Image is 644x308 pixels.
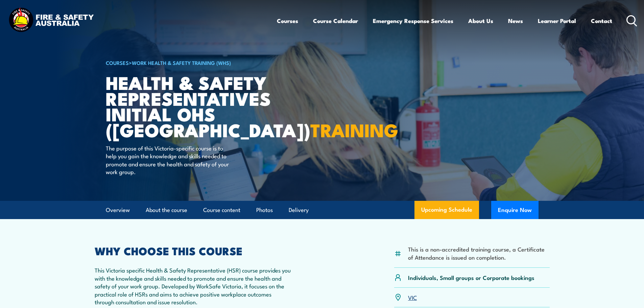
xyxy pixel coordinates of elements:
p: The purpose of this Victoria-specific course is to help you gain the knowledge and skills needed ... [106,144,229,176]
h1: Health & Safety Representatives Initial OHS ([GEOGRAPHIC_DATA]) [106,74,273,138]
a: Learner Portal [538,12,576,30]
p: Individuals, Small groups or Corporate bookings [408,274,534,281]
li: This is a non-accredited training course, a Certificate of Attendance is issued on completion. [408,245,550,261]
a: About the course [146,201,187,219]
h6: > [106,58,273,67]
a: Work Health & Safety Training (WHS) [132,59,231,66]
a: Courses [277,12,298,30]
a: COURSES [106,59,129,66]
a: Delivery [289,201,309,219]
p: This Victoria specific Health & Safety Representative (HSR) course provides you with the knowledg... [95,266,292,306]
a: Course content [203,201,240,219]
a: Contact [591,12,612,30]
h2: WHY CHOOSE THIS COURSE [95,246,292,255]
a: News [508,12,523,30]
a: Course Calendar [313,12,358,30]
a: Upcoming Schedule [414,201,479,219]
a: About Us [468,12,493,30]
a: Photos [256,201,273,219]
strong: TRAINING [310,115,398,143]
button: Enquire Now [491,201,539,219]
a: Overview [106,201,130,219]
a: Emergency Response Services [373,12,453,30]
a: VIC [408,293,417,301]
